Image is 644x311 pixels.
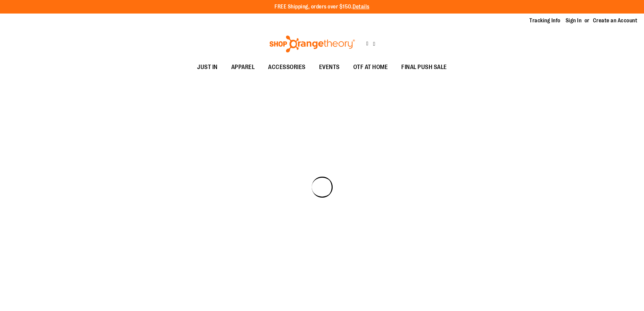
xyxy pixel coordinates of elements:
[566,17,582,24] a: Sign In
[353,4,369,10] a: Details
[261,60,312,75] a: ACCESSORIES
[529,17,560,24] a: Tracking Info
[268,36,356,52] img: Shop Orangetheory
[401,60,447,75] span: FINAL PUSH SALE
[353,60,388,75] span: OTF AT HOME
[197,60,218,75] span: JUST IN
[319,60,340,75] span: EVENTS
[231,60,255,75] span: APPAREL
[275,3,369,11] p: FREE Shipping, orders over $150.
[224,60,262,75] a: APPAREL
[395,60,454,75] a: FINAL PUSH SALE
[347,60,395,75] a: OTF AT HOME
[312,60,347,75] a: EVENTS
[268,60,306,75] span: ACCESSORIES
[593,17,638,24] a: Create an Account
[190,60,224,75] a: JUST IN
